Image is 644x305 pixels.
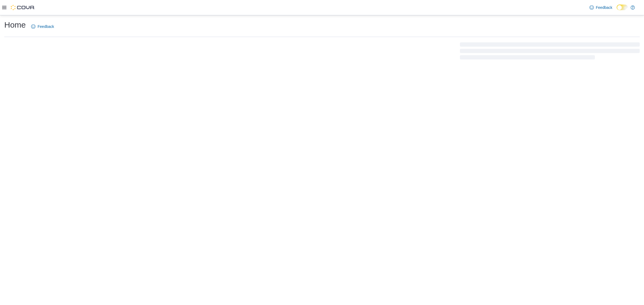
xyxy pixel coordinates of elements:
[38,24,54,29] span: Feedback
[11,5,35,10] img: Cova
[29,21,56,32] a: Feedback
[596,5,612,10] span: Feedback
[4,20,26,30] h1: Home
[460,43,640,61] span: Loading
[587,2,614,13] a: Feedback
[617,5,628,10] input: Dark Mode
